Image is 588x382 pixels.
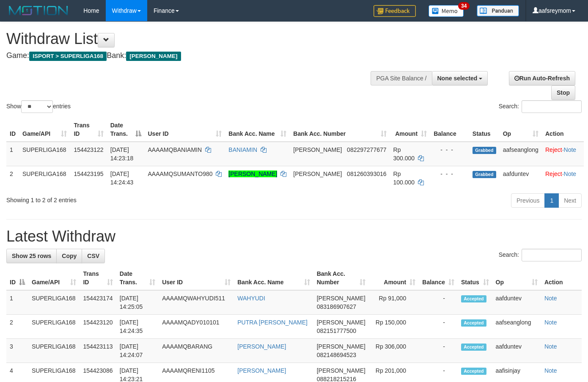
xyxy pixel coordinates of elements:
[371,71,431,85] div: PGA Site Balance /
[21,100,53,113] select: Showentries
[542,166,584,190] td: ·
[293,170,342,177] span: [PERSON_NAME]
[28,290,80,315] td: SUPERLIGA168
[6,142,19,166] td: 1
[80,339,116,363] td: 154423113
[237,295,265,302] a: WAHYUDI
[148,170,213,177] span: AAAAMQSUMANTO980
[317,303,356,310] span: Copy 083186907627 to clipboard
[542,118,584,142] th: Action
[6,339,28,363] td: 3
[432,71,488,85] button: None selected
[499,249,582,261] label: Search:
[434,146,466,154] div: - - -
[116,315,159,339] td: [DATE] 14:24:35
[369,339,419,363] td: Rp 306,000
[70,118,107,142] th: Trans ID: activate to sort column ascending
[28,315,80,339] td: SUPERLIGA168
[544,193,559,208] a: 1
[6,118,19,142] th: ID
[237,319,308,326] a: PUTRA [PERSON_NAME]
[390,118,431,142] th: Amount: activate to sort column ascending
[145,118,225,142] th: User ID: activate to sort column ascending
[347,170,386,177] span: Copy 081260393016 to clipboard
[544,319,557,326] a: Note
[509,71,575,85] a: Run Auto-Refresh
[19,118,70,142] th: Game/API: activate to sort column ascending
[369,266,419,290] th: Amount: activate to sort column ascending
[126,52,181,61] span: [PERSON_NAME]
[6,249,57,263] a: Show 25 rows
[6,30,384,47] h1: Withdraw List
[492,339,541,363] td: aafduntev
[430,118,469,142] th: Balance
[159,266,234,290] th: User ID: activate to sort column ascending
[74,146,103,153] span: 154423122
[434,170,466,178] div: - - -
[419,339,458,363] td: -
[492,266,541,290] th: Op: activate to sort column ascending
[237,367,286,374] a: [PERSON_NAME]
[6,290,28,315] td: 1
[110,170,134,186] span: [DATE] 14:24:43
[159,315,234,339] td: AAAAMQADY010101
[228,170,277,177] a: [PERSON_NAME]
[500,118,542,142] th: Op: activate to sort column ascending
[148,146,202,153] span: AAAAMQBANIAMIN
[369,315,419,339] td: Rp 150,000
[29,52,107,61] span: ISPORT > SUPERLIGA168
[544,295,557,302] a: Note
[56,249,82,263] a: Copy
[458,2,470,10] span: 34
[522,249,582,261] input: Search:
[469,118,500,142] th: Status
[564,170,577,177] a: Note
[6,52,384,60] h4: Game: Bank:
[545,146,562,153] a: Reject
[500,142,542,166] td: aafseanglong
[19,166,70,190] td: SUPERLIGA168
[107,118,145,142] th: Date Trans.: activate to sort column descending
[80,315,116,339] td: 154423120
[28,339,80,363] td: SUPERLIGA168
[473,171,496,178] span: Grabbed
[6,266,28,290] th: ID: activate to sort column descending
[429,5,464,17] img: Button%20Memo.svg
[461,368,486,375] span: Accepted
[237,343,286,350] a: [PERSON_NAME]
[80,266,116,290] th: Trans ID: activate to sort column ascending
[437,75,478,82] span: None selected
[419,315,458,339] td: -
[374,5,416,17] img: Feedback.jpg
[393,170,415,186] span: Rp 100.000
[499,100,582,113] label: Search:
[419,266,458,290] th: Balance: activate to sort column ascending
[317,367,365,374] span: [PERSON_NAME]
[317,352,356,358] span: Copy 082148694523 to clipboard
[461,295,486,302] span: Accepted
[6,192,239,204] div: Showing 1 to 2 of 2 entries
[28,266,80,290] th: Game/API: activate to sort column ascending
[558,193,582,208] a: Next
[80,290,116,315] td: 154423174
[551,85,575,100] a: Stop
[500,166,542,190] td: aafduntev
[522,100,582,113] input: Search:
[473,147,496,154] span: Grabbed
[544,343,557,350] a: Note
[369,290,419,315] td: Rp 91,000
[225,118,290,142] th: Bank Acc. Name: activate to sort column ascending
[511,193,545,208] a: Previous
[116,339,159,363] td: [DATE] 14:24:07
[542,142,584,166] td: ·
[419,290,458,315] td: -
[159,290,234,315] td: AAAAMQWAHYUDI511
[12,253,51,259] span: Show 25 rows
[317,327,356,334] span: Copy 082151777500 to clipboard
[461,319,486,327] span: Accepted
[313,266,369,290] th: Bank Acc. Number: activate to sort column ascending
[82,249,105,263] a: CSV
[6,228,582,245] h1: Latest Withdraw
[234,266,313,290] th: Bank Acc. Name: activate to sort column ascending
[116,266,159,290] th: Date Trans.: activate to sort column ascending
